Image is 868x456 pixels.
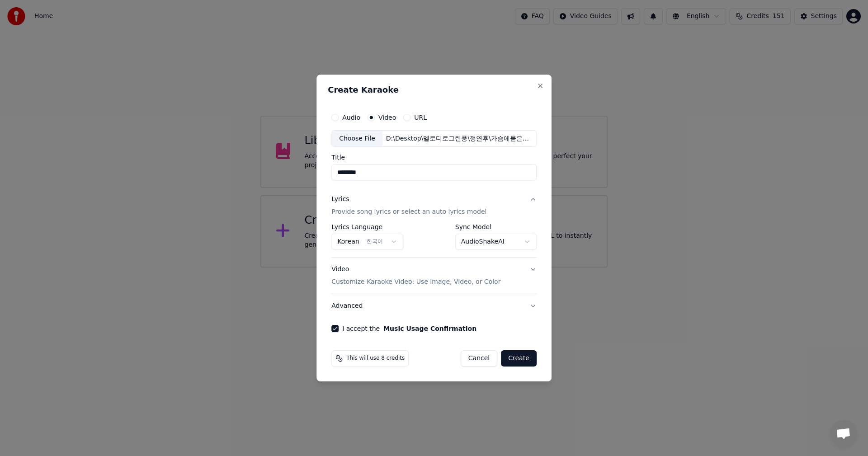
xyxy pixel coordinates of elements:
label: Video [378,114,396,121]
span: This will use 8 credits [346,355,405,362]
h2: Create Karaoke [328,86,540,94]
button: I accept the [383,325,476,332]
div: D:\Desktop\멜로디로그린풍\정연후\가슴에묻은달\가슴에 묻은 달.mp4 [382,134,536,143]
p: Provide song lyrics or select an auto lyrics model [331,208,486,217]
div: Choose File [332,131,382,147]
label: Lyrics Language [331,224,403,230]
div: Lyrics [331,195,349,204]
button: VideoCustomize Karaoke Video: Use Image, Video, or Color [331,258,537,294]
button: Cancel [461,350,497,367]
label: Title [331,155,537,161]
p: Customize Karaoke Video: Use Image, Video, or Color [331,277,500,287]
button: Advanced [331,294,537,318]
label: URL [414,114,427,121]
label: Sync Model [455,224,537,230]
label: Audio [342,114,360,121]
label: I accept the [342,325,476,332]
button: LyricsProvide song lyrics or select an auto lyrics model [331,188,537,224]
button: Create [501,350,537,367]
div: LyricsProvide song lyrics or select an auto lyrics model [331,224,537,258]
div: Video [331,265,500,287]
